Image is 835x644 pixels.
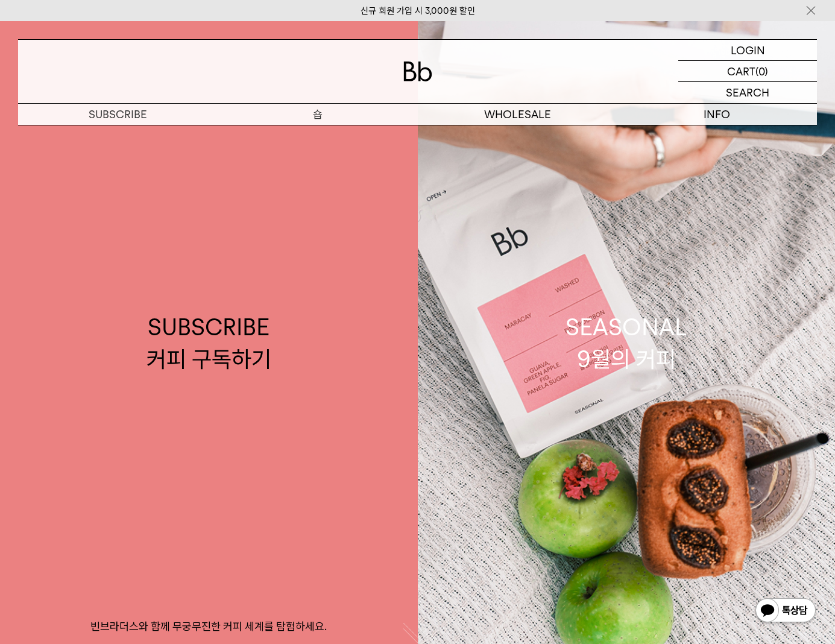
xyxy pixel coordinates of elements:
[726,82,769,103] p: SEARCH
[678,40,817,61] a: LOGIN
[361,5,475,16] a: 신규 회원 가입 시 3,000원 할인
[754,597,817,626] img: 카카오톡 채널 1:1 채팅 버튼
[617,104,817,125] p: INFO
[18,104,218,125] a: SUBSCRIBE
[147,311,271,375] div: SUBSCRIBE 커피 구독하기
[731,40,765,60] p: LOGIN
[403,62,432,81] img: 로고
[678,61,817,82] a: CART (0)
[755,61,768,81] p: (0)
[218,104,417,125] a: 숍
[566,311,687,375] div: SEASONAL 9월의 커피
[418,104,617,125] p: WHOLESALE
[727,61,755,81] p: CART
